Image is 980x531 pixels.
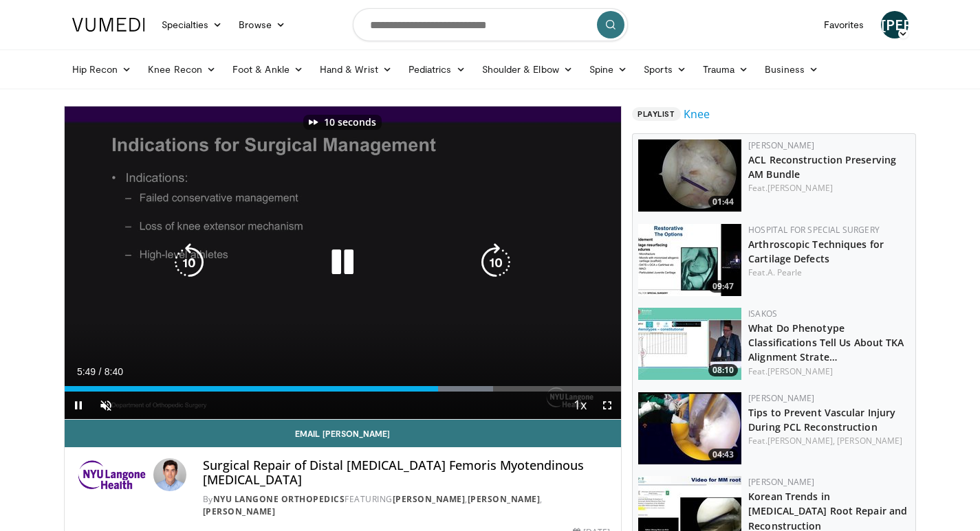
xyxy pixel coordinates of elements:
span: 04:43 [708,449,738,461]
a: ISAKOS [748,308,777,319]
button: Unmute [92,392,120,419]
a: [PERSON_NAME] [837,435,902,447]
a: Browse [230,11,294,38]
video-js: Video Player [65,106,622,420]
a: Shoulder & Elbow [474,56,581,83]
div: Feat. [748,365,910,378]
a: Hand & Wrist [312,56,400,83]
div: By FEATURING , , [203,493,610,518]
a: 01:44 [638,139,741,212]
div: Progress Bar [65,386,622,392]
a: [PERSON_NAME] [881,11,908,38]
span: 01:44 [708,196,738,208]
a: NYU Langone Orthopedics [213,493,345,505]
p: 10 seconds [324,117,376,127]
a: [PERSON_NAME] [767,365,833,377]
a: Sports [635,56,695,83]
a: Email [PERSON_NAME] [65,420,622,447]
img: Avatar [153,458,186,491]
button: Fullscreen [594,392,621,419]
a: [PERSON_NAME] [748,139,814,151]
a: Trauma [695,56,757,83]
span: 09:47 [708,280,738,293]
h4: Surgical Repair of Distal [MEDICAL_DATA] Femoris Myotendinous [MEDICAL_DATA] [203,458,610,488]
img: 7b60eb76-c310-45f1-898b-3f41f4878cd0.150x105_q85_crop-smart_upscale.jpg [638,139,741,212]
a: Specialties [153,11,231,38]
a: [PERSON_NAME] [393,493,466,505]
img: VuMedi Logo [72,18,145,32]
a: Pediatrics [400,56,474,83]
button: Pause [65,392,92,419]
a: Knee Recon [140,56,224,83]
span: Playlist [632,107,680,121]
a: Tips to Prevent Vascular Injury During PCL Reconstruction [748,406,895,433]
a: What Do Phenotype Classifications Tell Us About TKA Alignment Strate… [748,321,904,363]
a: 09:47 [638,224,741,296]
div: Feat. [748,182,910,194]
img: 5b6cf72d-b1b3-4a5e-b48f-095f98c65f63.150x105_q85_crop-smart_upscale.jpg [638,308,741,380]
a: [PERSON_NAME] [748,392,814,404]
a: [PERSON_NAME] [468,493,541,505]
a: Favorites [816,11,873,38]
img: NYU Langone Orthopedics [76,458,148,491]
div: Feat. [748,435,910,447]
a: ACL Reconstruction Preserving AM Bundle [748,153,896,181]
a: Arthroscopic Techniques for Cartilage Defects [748,238,884,265]
a: [PERSON_NAME] [767,182,833,194]
a: [PERSON_NAME] [203,506,276,517]
span: 8:40 [105,366,123,377]
span: 08:10 [708,364,738,376]
a: Spine [581,56,635,83]
a: Hip Recon [64,56,140,83]
a: Business [756,56,827,83]
div: Feat. [748,267,910,279]
input: Search topics, interventions [353,8,628,41]
a: A. Pearle [767,267,803,278]
a: 08:10 [638,308,741,380]
a: 04:43 [638,392,741,464]
span: / [99,366,102,377]
a: Knee [684,106,710,122]
button: Playback Rate [566,392,594,419]
img: 03ba07b3-c3bf-45ca-b578-43863bbc294b.150x105_q85_crop-smart_upscale.jpg [638,392,741,464]
a: Hospital for Special Surgery [748,224,880,236]
a: [PERSON_NAME] [748,476,814,488]
a: Foot & Ankle [224,56,312,83]
a: [PERSON_NAME], [767,435,835,447]
span: 5:49 [77,366,96,377]
img: e219f541-b456-4cbc-ade1-aa0b59c67291.150x105_q85_crop-smart_upscale.jpg [638,224,741,296]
